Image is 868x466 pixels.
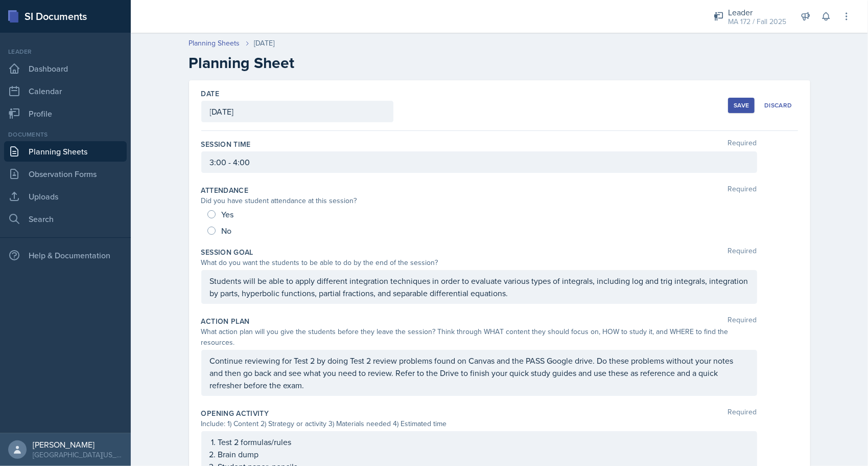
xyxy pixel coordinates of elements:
[728,316,757,326] span: Required
[728,16,786,27] div: MA 172 / Fall 2025
[734,101,749,109] div: Save
[201,88,219,99] label: Date
[4,141,127,162] a: Planning Sheets
[218,448,748,460] p: Brain dump
[33,450,123,460] div: [GEOGRAPHIC_DATA][US_STATE] in [GEOGRAPHIC_DATA]
[4,164,127,184] a: Observation Forms
[254,38,275,49] div: [DATE]
[759,98,797,113] button: Discard
[201,418,757,429] div: Include: 1) Content 2) Strategy or activity 3) Materials needed 4) Estimated time
[728,408,757,418] span: Required
[201,257,757,268] div: What do you want the students to be able to do by the end of the session?
[201,195,757,206] div: Did you have student attendance at this session?
[222,209,234,219] span: Yes
[728,139,757,149] span: Required
[222,226,232,236] span: No
[210,156,748,168] p: 3:00 - 4:00
[728,98,755,113] button: Save
[4,130,127,139] div: Documents
[201,247,253,257] label: Session Goal
[189,54,810,72] h2: Planning Sheet
[201,316,250,326] label: Action Plan
[4,209,127,229] a: Search
[728,185,757,195] span: Required
[189,38,240,49] a: Planning Sheets
[4,245,127,265] div: Help & Documentation
[201,408,269,418] label: Opening Activity
[4,186,127,207] a: Uploads
[728,6,786,18] div: Leader
[201,326,757,348] div: What action plan will you give the students before they leave the session? Think through WHAT con...
[210,354,748,391] p: Continue reviewing for Test 2 by doing Test 2 review problems found on Canvas and the PASS Google...
[201,139,251,149] label: Session Time
[4,81,127,101] a: Calendar
[728,247,757,257] span: Required
[764,101,792,109] div: Discard
[4,103,127,124] a: Profile
[218,436,748,448] p: Test 2 formulas/rules
[33,439,123,450] div: [PERSON_NAME]
[4,47,127,56] div: Leader
[4,58,127,79] a: Dashboard
[201,185,249,195] label: Attendance
[210,275,748,299] p: Students will be able to apply different integration techniques in order to evaluate various type...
